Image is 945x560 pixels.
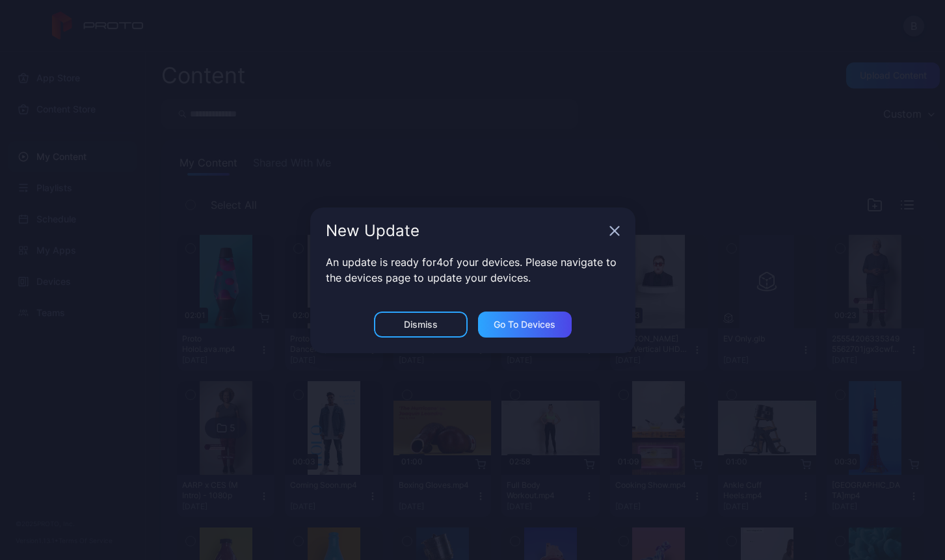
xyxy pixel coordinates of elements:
[494,319,555,330] div: Go to devices
[326,223,604,239] div: New Update
[478,312,572,338] button: Go to devices
[326,254,620,286] p: An update is ready for 4 of your devices. Please navigate to the devices page to update your devi...
[374,312,468,338] button: Dismiss
[404,319,438,330] div: Dismiss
